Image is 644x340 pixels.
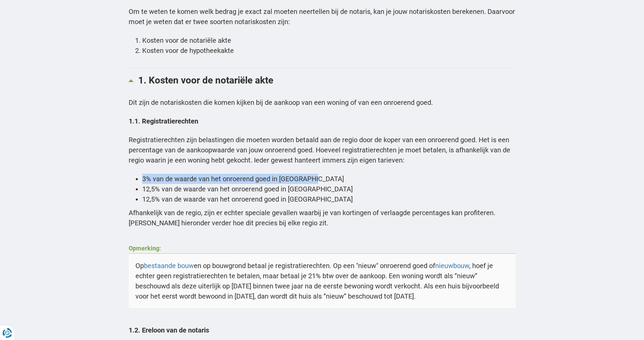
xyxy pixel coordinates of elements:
li: 12,5% van de waarde van het onroerend goed in [GEOGRAPHIC_DATA] [142,184,516,194]
p: Registratierechten zijn belastingen die moeten worden betaald aan de regio door de koper van een ... [129,135,516,165]
p: Op en op bouwgrond betaal je registratierechten. Op een "nieuw" onroerend goed of , hoef je echte... [129,254,516,308]
b: 1.2. Ereloon van de notaris [129,326,209,334]
p: Afhankelijk van de regio, zijn er echter speciale gevallen waarbij je van kortingen of verlaagde ... [129,208,516,228]
h4: Opmerking: [129,245,516,252]
p: Dit zijn de notariskosten die komen kijken bij de aankoop van een woning of van een onroerend goed. [129,97,516,108]
p: Om te weten te komen welk bedrag je exact zal moeten neertellen bij de notaris, kan je jouw notar... [129,6,516,27]
li: Kosten voor de hypotheekakte [142,45,516,56]
li: 12,5% van de waarde van het onroerend goed in [GEOGRAPHIC_DATA] [142,194,516,204]
a: nieuwbouw [435,262,469,270]
li: Kosten voor de notariële akte [142,35,516,45]
a: bestaande bouw [144,262,194,270]
li: 3% van de waarde van het onroerend goed in [GEOGRAPHIC_DATA] [142,174,516,184]
a: 1. Kosten voor de notariële akte [129,68,516,92]
b: 1.1. Registratierechten [129,117,198,125]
